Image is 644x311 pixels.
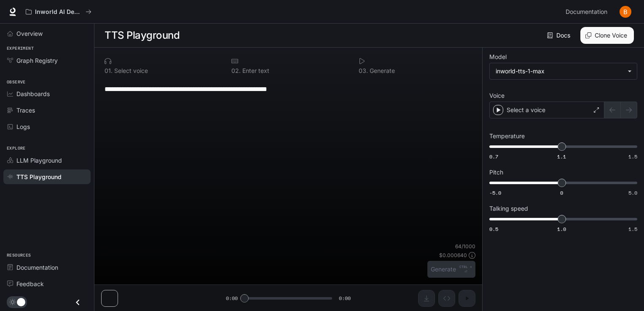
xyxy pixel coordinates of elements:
[3,103,91,118] a: Traces
[35,8,82,16] p: Inworld AI Demos
[560,189,563,196] span: 0
[489,54,507,60] p: Model
[68,294,87,311] button: Close drawer
[620,6,631,18] img: User avatar
[3,169,91,184] a: TTS Playground
[557,225,566,233] span: 1.0
[3,26,91,41] a: Overview
[439,252,467,259] p: $ 0.000640
[489,169,503,175] p: Pitch
[489,93,504,99] p: Voice
[489,153,498,160] span: 0.7
[105,27,180,44] h1: TTS Playground
[566,7,607,17] span: Documentation
[16,89,50,98] span: Dashboards
[628,189,637,196] span: 5.0
[545,27,574,44] a: Docs
[3,53,91,68] a: Graph Registry
[455,243,475,250] p: 64 / 1000
[22,3,95,20] button: All workspaces
[231,68,241,74] p: 0 2 .
[496,67,623,75] div: inworld-tts-1-max
[16,172,62,181] span: TTS Playground
[16,29,43,38] span: Overview
[16,263,58,272] span: Documentation
[489,206,528,212] p: Talking speed
[580,27,634,44] button: Clone Voice
[16,156,62,165] span: LLM Playground
[557,153,566,160] span: 1.1
[17,297,25,306] span: Dark mode toggle
[490,63,637,79] div: inworld-tts-1-max
[3,86,91,101] a: Dashboards
[3,276,91,291] a: Feedback
[617,3,634,20] button: User avatar
[3,260,91,275] a: Documentation
[3,153,91,168] a: LLM Playground
[507,106,545,114] p: Select a voice
[628,225,637,233] span: 1.5
[489,189,501,196] span: -5.0
[16,279,44,288] span: Feedback
[359,68,368,74] p: 0 3 .
[113,68,148,74] p: Select voice
[489,225,498,233] span: 0.5
[16,122,30,131] span: Logs
[368,68,395,74] p: Generate
[241,68,269,74] p: Enter text
[3,119,91,134] a: Logs
[489,133,525,139] p: Temperature
[16,106,35,115] span: Traces
[562,3,614,20] a: Documentation
[105,68,113,74] p: 0 1 .
[628,153,637,160] span: 1.5
[16,56,58,65] span: Graph Registry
